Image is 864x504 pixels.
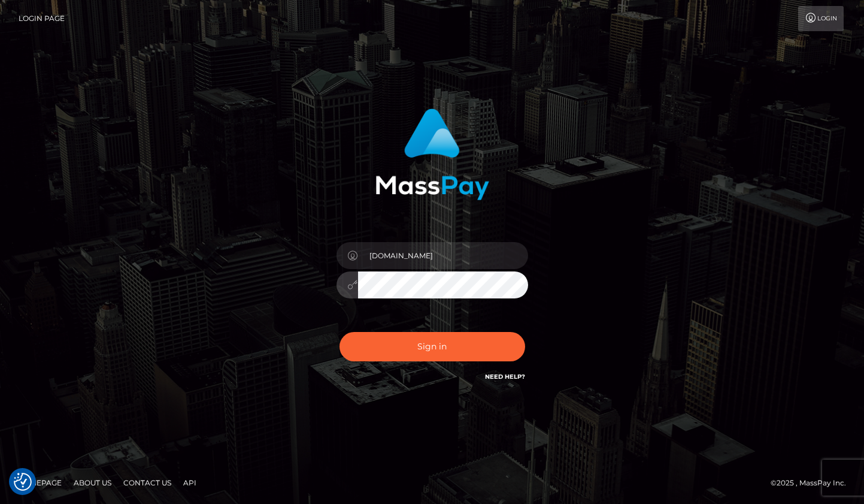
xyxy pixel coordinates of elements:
a: Need Help? [485,373,525,381]
div: © 2025 , MassPay Inc. [771,476,855,490]
img: Revisit consent button [14,473,32,491]
button: Consent Preferences [14,473,32,491]
a: Homepage [13,473,66,492]
img: MassPay Login [375,108,489,200]
a: Login Page [19,6,65,31]
button: Sign in [339,332,525,361]
input: Username... [358,242,528,269]
a: About Us [69,473,116,492]
a: Login [798,6,844,31]
a: Contact Us [119,473,176,492]
a: API [178,473,201,492]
